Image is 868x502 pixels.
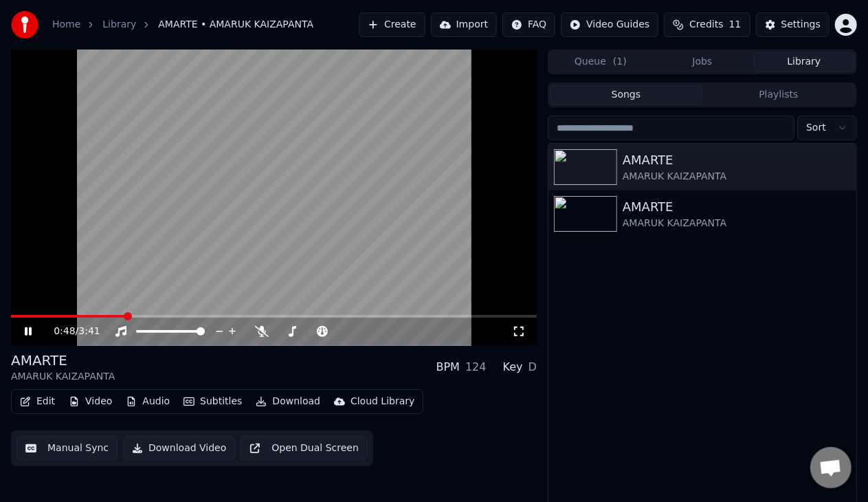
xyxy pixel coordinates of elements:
button: Video [63,392,118,411]
div: Відкритий чат [810,447,852,488]
button: Audio [120,392,175,411]
div: AMARUK KAIZAPANTA [623,170,851,184]
button: Manual Sync [16,436,118,461]
button: Credits11 [664,12,750,37]
img: youka [11,11,38,39]
button: Subtitles [178,392,247,411]
button: Open Dual Screen [241,436,368,461]
button: FAQ [502,12,555,37]
button: Edit [14,392,60,411]
div: AMARTE [11,351,115,370]
span: Credits [689,18,723,32]
button: Library [753,52,855,72]
button: Jobs [652,52,753,72]
div: D [528,359,537,375]
div: AMARUK KAIZAPANTA [623,217,851,230]
span: 11 [729,18,742,32]
span: AMARTE • AMARUK KAIZAPANTA [158,18,313,32]
span: Sort [806,121,826,135]
a: Library [102,18,136,32]
div: Cloud Library [350,395,414,408]
div: 124 [465,359,487,375]
button: Download Video [123,436,235,461]
button: Settings [756,12,830,37]
span: ( 1 ) [613,55,627,69]
div: AMARUK KAIZAPANTA [11,370,115,384]
span: 3:41 [78,325,100,338]
button: Import [431,12,497,37]
button: Download [250,392,326,411]
button: Queue [550,52,652,72]
div: BPM [436,359,460,375]
div: / [54,325,87,338]
button: Songs [550,85,702,105]
button: Video Guides [561,12,658,37]
button: Create [359,12,425,37]
button: Playlists [702,85,855,105]
div: Key [503,359,523,375]
a: Home [52,18,80,32]
div: AMARTE [623,151,851,170]
span: 0:48 [54,325,75,338]
nav: breadcrumb [52,18,313,32]
div: AMARTE [623,197,851,217]
div: Settings [781,18,821,32]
